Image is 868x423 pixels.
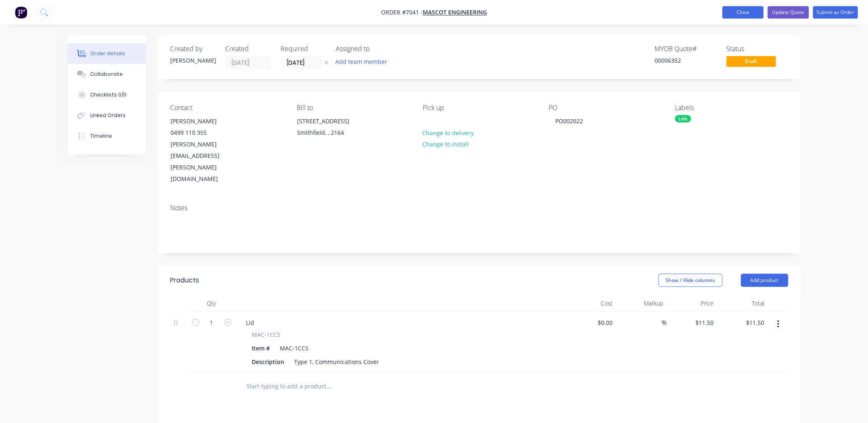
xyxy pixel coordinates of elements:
button: Linked Orders [68,105,146,126]
input: Start typing to add a product... [246,378,411,395]
div: Price [667,295,718,312]
a: Mascot Engineering [423,9,487,16]
div: Qty [187,295,236,312]
div: Lids [675,115,691,122]
div: Checklists 0/0 [90,91,126,99]
button: Add team member [331,56,392,67]
div: MAC-1CCS [277,342,312,354]
button: Checklists 0/0 [68,85,146,105]
div: Description [249,356,288,368]
button: Show / Hide columns [659,274,723,287]
div: Pick up [423,104,536,112]
div: [STREET_ADDRESS]Smithfield, , 2164 [290,115,372,141]
div: [PERSON_NAME] [171,115,239,127]
span: % [662,318,667,327]
button: Submit as Order [813,6,858,19]
div: Lid [240,317,261,329]
div: 0499 110 355 [171,127,239,139]
div: Assigned to [336,45,419,53]
div: Collaborate [90,70,123,78]
div: PO002022 [549,115,590,127]
span: MAC-1CCS [252,330,281,339]
div: Type 1, Communications Cover [291,356,383,368]
div: Smithfield, , 2164 [297,127,365,139]
div: MYOB Quote # [655,45,717,53]
div: Timeline [90,132,112,140]
button: Update Quote [768,6,809,19]
img: Factory [15,6,27,19]
button: Order details [68,43,146,64]
div: Markup [616,295,667,312]
div: Notes [171,204,788,212]
div: [PERSON_NAME] [171,56,216,65]
div: Status [727,45,788,53]
div: 00006352 [655,56,717,65]
div: Labels [675,104,788,112]
div: Created [226,45,271,53]
div: Order details [90,50,125,57]
button: Add product [741,274,788,287]
div: Total [717,295,768,312]
div: Item # [249,342,274,354]
button: Change to install [418,139,473,150]
div: Cost [566,295,617,312]
div: Products [171,275,199,285]
button: Collaborate [68,64,146,85]
div: [STREET_ADDRESS] [297,115,365,127]
span: Draft [727,56,776,66]
div: PO [549,104,662,112]
div: Contact [171,104,283,112]
div: Bill to [297,104,409,112]
button: Add team member [336,56,392,67]
button: Change to delivery [418,127,478,138]
div: Created by [171,45,216,53]
div: [PERSON_NAME]0499 110 355[PERSON_NAME][EMAIL_ADDRESS][PERSON_NAME][DOMAIN_NAME] [164,115,246,185]
div: Linked Orders [90,112,126,119]
div: Required [281,45,326,53]
button: Timeline [68,126,146,146]
span: Order #7041 - [381,9,423,16]
button: Close [723,6,764,19]
div: [PERSON_NAME][EMAIL_ADDRESS][PERSON_NAME][DOMAIN_NAME] [171,139,239,185]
